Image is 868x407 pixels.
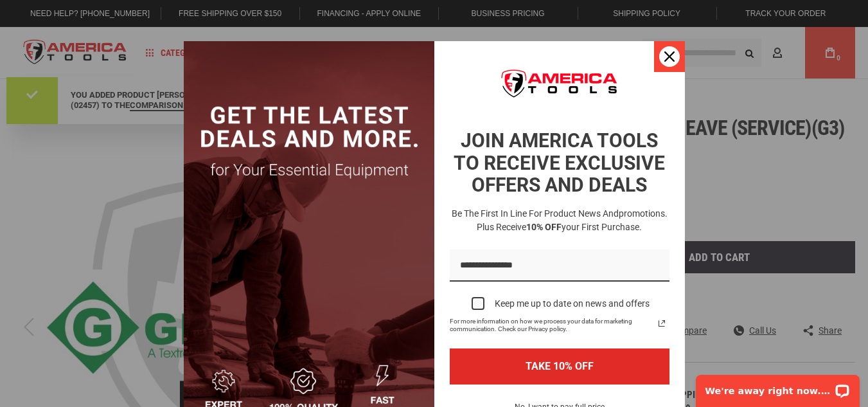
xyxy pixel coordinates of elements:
[654,316,669,331] a: Read our Privacy Policy
[664,51,675,62] svg: close icon
[687,366,868,407] iframe: LiveChat chat widget
[450,318,654,333] span: For more information on how we process your data for marketing communication. Check our Privacy p...
[450,249,669,282] input: Email field
[454,129,665,196] strong: JOIN AMERICA TOOLS TO RECEIVE EXCLUSIVE OFFERS AND DEALS
[450,348,669,384] button: TAKE 10% OFF
[526,222,562,232] strong: 10% OFF
[654,41,685,72] button: Close
[477,208,668,232] span: promotions. Plus receive your first purchase.
[447,207,672,234] h3: Be the first in line for product news and
[495,298,650,309] div: Keep me up to date on news and offers
[654,316,669,331] svg: link icon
